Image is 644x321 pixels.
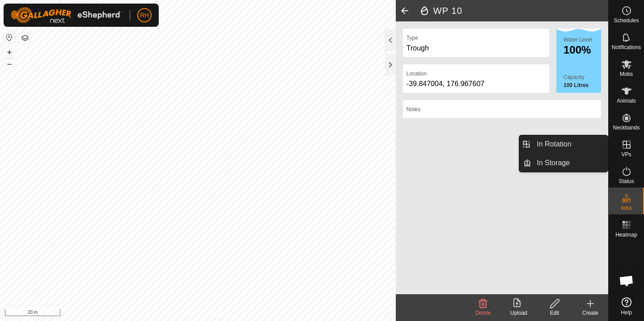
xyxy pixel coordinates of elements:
[407,79,546,89] div: -39.847004, 176.967607
[613,125,640,130] span: Neckbands
[617,98,636,104] span: Animals
[531,154,608,172] a: In Storage
[537,158,570,168] span: In Storage
[207,309,233,317] a: Contact Us
[4,32,15,43] button: Reset Map
[162,309,196,317] a: Privacy Policy
[615,232,637,238] span: Heatmap
[563,45,601,55] div: 100%
[519,154,608,172] li: In Storage
[407,70,427,78] label: Location
[563,81,601,89] label: 100 Litres
[11,7,123,23] img: Gallagher Logo
[537,309,572,317] div: Edit
[475,310,491,316] span: Delete
[609,294,644,319] a: Help
[20,33,30,43] button: Map Layers
[563,73,601,81] label: Capacity
[407,43,546,54] div: Trough
[537,139,571,150] span: In Rotation
[572,309,608,317] div: Create
[4,58,15,69] button: –
[621,205,631,211] span: Infra
[519,135,608,153] li: In Rotation
[613,267,640,294] div: Open chat
[419,5,608,16] h2: WP 10
[140,11,149,20] span: RH
[407,105,420,113] label: Notes
[612,45,641,50] span: Notifications
[4,47,15,58] button: +
[620,71,633,77] span: Mobs
[531,135,608,153] a: In Rotation
[501,309,537,317] div: Upload
[621,310,632,315] span: Help
[619,179,634,184] span: Status
[563,37,592,43] label: Water Level
[621,152,631,157] span: VPs
[614,18,639,23] span: Schedules
[407,34,418,42] label: Type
